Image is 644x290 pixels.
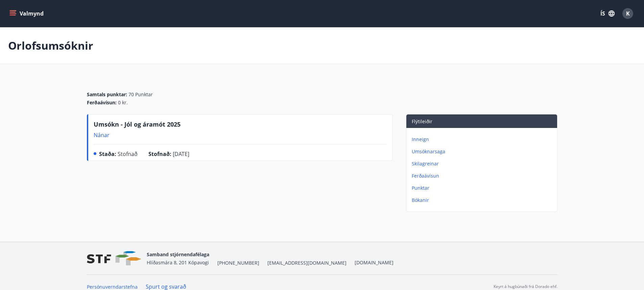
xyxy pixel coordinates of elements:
p: Nánar [94,131,181,139]
p: Orlofsumsóknir [8,38,93,53]
span: Samband stjórnendafélaga [147,251,209,258]
span: K [626,10,630,17]
p: Skilagreinar [412,160,554,167]
span: Flýtileiðir [412,118,432,125]
span: Stofnað [118,150,138,158]
span: Samtals punktar : [87,91,127,98]
p: Ferðaávísun [412,173,554,179]
img: vjCaq2fThgY3EUYqSgpjEiBg6WP39ov69hlhuPVN.png [87,251,141,266]
p: Punktar [412,185,554,191]
span: [DATE] [173,150,189,158]
span: Umsókn - Jól og áramót 2025 [94,120,181,128]
button: menu [8,7,46,20]
p: Bókanir [412,197,554,204]
p: Umsóknarsaga [412,148,554,155]
a: Persónuverndarstefna [87,284,138,290]
p: Inneign [412,136,554,143]
span: 0 kr. [118,99,128,106]
span: Staða : [99,150,116,158]
span: [EMAIL_ADDRESS][DOMAIN_NAME] [267,260,347,266]
button: ÍS [597,7,618,20]
span: 70 Punktar [128,91,153,98]
span: Stofnað : [148,150,171,158]
span: [PHONE_NUMBER] [217,260,259,266]
a: [DOMAIN_NAME] [355,259,393,266]
p: Keyrt á hugbúnaði frá Dorado ehf. [494,284,557,290]
button: K [620,5,636,22]
span: Ferðaávísun : [87,99,117,106]
span: Hlíðasmára 8, 201 Kópavogi [147,259,209,266]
